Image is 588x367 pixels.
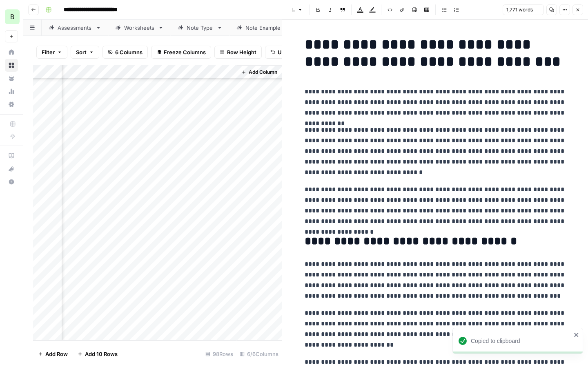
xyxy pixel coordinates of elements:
[42,48,55,56] span: Filter
[5,85,18,98] a: Usage
[202,347,236,360] div: 98 Rows
[5,72,18,85] a: Your Data
[5,163,18,175] div: What's new?
[33,347,73,360] button: Add Row
[5,175,18,188] button: Help + Support
[227,48,256,56] span: Row Height
[214,46,262,59] button: Row Height
[506,6,533,13] span: 1,771 words
[5,162,18,175] button: What's new?
[574,332,579,338] button: close
[278,48,292,56] span: Undo
[108,20,171,36] a: Worksheets
[503,4,544,15] button: 1,771 words
[10,12,14,22] span: B
[5,7,18,27] button: Workspace: Blueprint
[76,48,87,56] span: Sort
[5,59,18,72] a: Browse
[236,347,282,360] div: 6/6 Columns
[5,149,18,162] a: AirOps Academy
[45,350,68,358] span: Add Row
[171,20,229,36] a: Note Type
[124,24,155,32] div: Worksheets
[249,69,277,76] span: Add Column
[73,347,122,360] button: Add 10 Rows
[58,24,92,32] div: Assessments
[42,20,108,36] a: Assessments
[164,48,206,56] span: Freeze Columns
[71,46,99,59] button: Sort
[229,20,297,36] a: Note Example
[265,46,297,59] button: Undo
[238,67,281,77] button: Add Column
[36,46,67,59] button: Filter
[187,24,214,32] div: Note Type
[471,337,571,345] div: Copied to clipboard
[151,46,211,59] button: Freeze Columns
[102,46,148,59] button: 6 Columns
[5,98,18,111] a: Settings
[5,46,18,59] a: Home
[85,350,118,358] span: Add 10 Rows
[245,24,281,32] div: Note Example
[115,48,143,56] span: 6 Columns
